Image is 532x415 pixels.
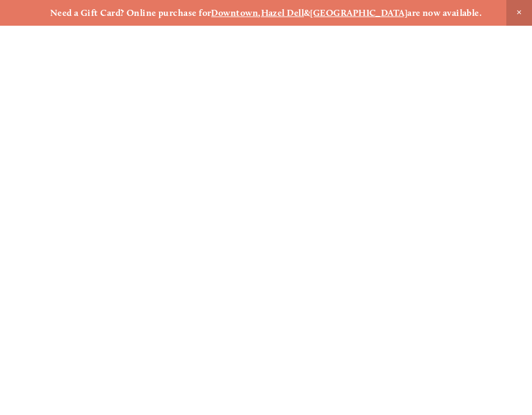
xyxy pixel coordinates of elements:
[310,7,407,18] a: [GEOGRAPHIC_DATA]
[304,7,310,18] strong: &
[407,7,482,18] strong: are now available.
[211,7,258,18] a: Downtown
[258,7,260,18] strong: ,
[261,7,305,18] a: Hazel Dell
[50,7,212,18] strong: Need a Gift Card? Online purchase for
